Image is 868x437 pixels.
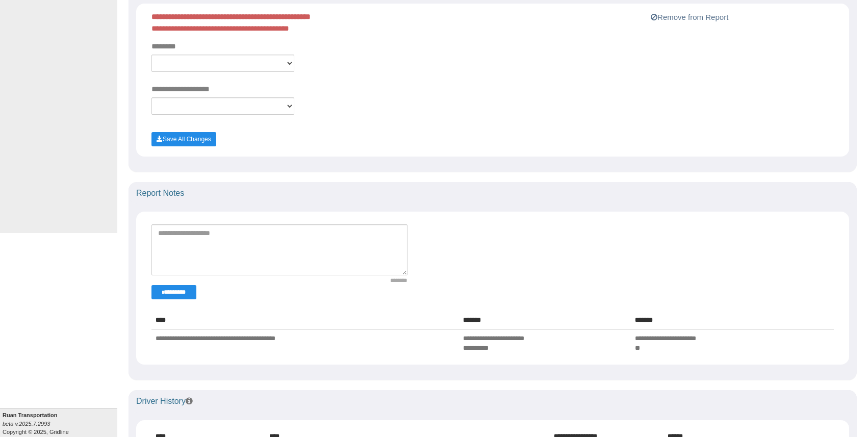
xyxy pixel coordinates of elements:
b: Ruan Transportation [3,412,58,418]
button: Remove from Report [648,11,731,23]
div: Driver History [129,390,857,413]
div: Copyright © 2025, Gridline [3,411,117,436]
button: Change Filter Options [151,285,196,299]
button: Save [151,132,216,146]
i: beta v.2025.7.2993 [3,421,50,427]
div: Report Notes [129,182,857,204]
